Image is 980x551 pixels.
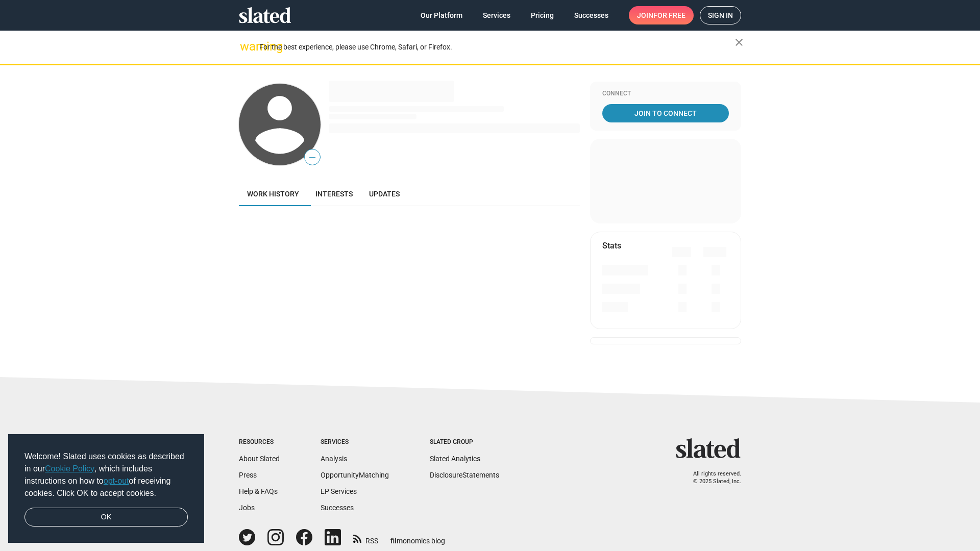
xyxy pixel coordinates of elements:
[239,487,278,495] a: Help & FAQs
[430,438,499,446] div: Slated Group
[8,434,204,543] div: cookieconsent
[239,182,307,206] a: Work history
[247,190,299,198] span: Work history
[430,471,499,479] a: DisclosureStatements
[682,470,741,485] p: All rights reserved. © 2025 Slated, Inc.
[239,455,280,463] a: About Slated
[390,537,403,545] span: film
[390,528,445,546] a: filmonomics blog
[353,530,378,546] a: RSS
[45,464,94,473] a: Cookie Policy
[574,6,608,24] span: Successes
[361,182,408,206] a: Updates
[305,151,320,164] span: —
[369,190,400,198] span: Updates
[321,455,347,463] a: Analysis
[523,6,562,24] a: Pricing
[653,6,685,24] span: for free
[307,182,361,206] a: Interests
[566,6,617,24] a: Successes
[604,104,727,122] span: Join To Connect
[637,6,685,24] span: Join
[733,36,745,48] mat-icon: close
[321,504,354,512] a: Successes
[430,455,480,463] a: Slated Analytics
[602,240,621,251] mat-card-title: Stats
[24,450,188,499] span: Welcome! Slated uses cookies as described in our , which includes instructions on how to of recei...
[239,504,255,512] a: Jobs
[240,40,252,53] mat-icon: warning
[700,6,741,24] a: Sign in
[475,6,519,24] a: Services
[321,471,389,479] a: OpportunityMatching
[602,90,729,98] div: Connect
[239,438,280,446] div: Resources
[24,508,188,527] a: dismiss cookie message
[315,190,353,198] span: Interests
[321,438,389,446] div: Services
[483,6,510,24] span: Services
[259,40,735,54] div: For the best experience, please use Chrome, Safari, or Firefox.
[602,104,729,122] a: Join To Connect
[629,6,694,24] a: Joinfor free
[239,471,257,479] a: Press
[531,6,554,24] span: Pricing
[104,477,129,485] a: opt-out
[412,6,471,24] a: Our Platform
[321,487,357,495] a: EP Services
[708,7,733,24] span: Sign in
[421,6,462,24] span: Our Platform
